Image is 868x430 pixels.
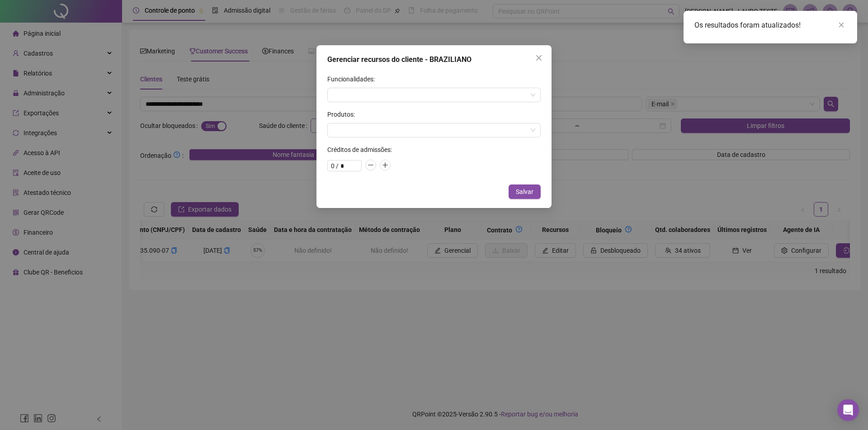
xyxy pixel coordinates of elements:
div: Gerenciar recursos do cliente - BRAZILIANO [327,54,541,65]
span: plus [382,162,388,168]
div: Os resultados foram atualizados! [694,20,846,31]
label: Produtos: [327,109,361,119]
span: close [535,54,542,61]
span: close [838,22,844,28]
span: minus [368,162,374,168]
div: Open Intercom Messenger [837,399,859,421]
label: Funcionalidades: [327,74,381,84]
button: Salvar [509,184,541,199]
a: Close [836,20,846,30]
button: Close [532,51,546,65]
span: Salvar [516,187,533,197]
label: Créditos de admissões: [327,145,398,155]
